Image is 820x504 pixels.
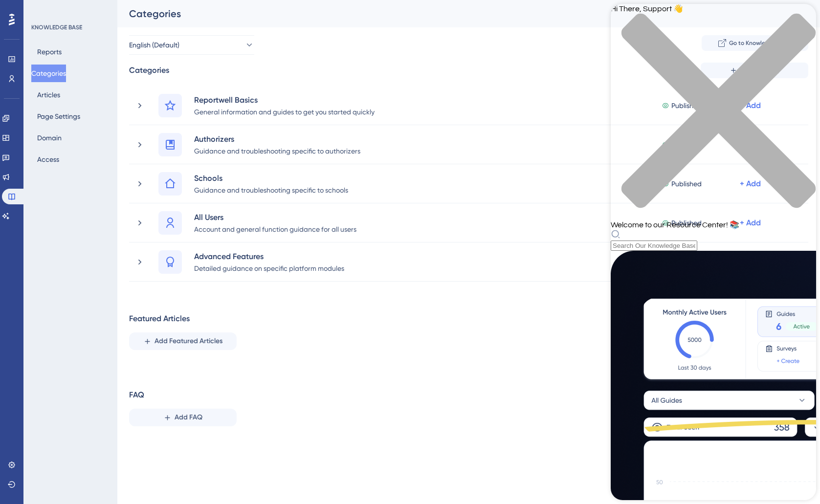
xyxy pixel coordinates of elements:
div: KNOWLEDGE BASE [31,23,82,31]
div: Reportwell Basics [194,94,375,106]
div: Guidance and troubleshooting specific to authorizers [194,145,361,156]
div: FAQ [129,389,144,401]
div: Account and general function guidance for all users [194,223,357,235]
button: Articles [31,86,66,104]
span: English (Default) [129,39,179,51]
span: Need Help? [23,2,61,14]
span: Add FAQ [175,412,202,423]
div: Authorizers [194,133,361,145]
div: Categories [129,7,784,21]
div: Schools [194,172,349,184]
span: Add Featured Articles [155,335,222,347]
button: English (Default) [129,35,254,55]
div: Featured Articles [129,313,190,325]
div: Guidance and troubleshooting specific to schools [194,184,349,196]
div: All Users [194,211,357,223]
div: Detailed guidance on specific platform modules [194,262,345,274]
div: Categories [129,65,169,76]
button: Reports [31,43,67,61]
div: Advanced Features [194,250,345,262]
button: Domain [31,129,67,147]
button: Categories [31,65,66,82]
button: Add FAQ [129,409,237,426]
button: Open AI Assistant Launcher [3,3,26,26]
button: Page Settings [31,108,86,125]
img: launcher-image-alternative-text [6,6,23,23]
button: Access [31,151,65,168]
div: General information and guides to get you started quickly [194,106,375,117]
button: Add Featured Articles [129,332,237,350]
